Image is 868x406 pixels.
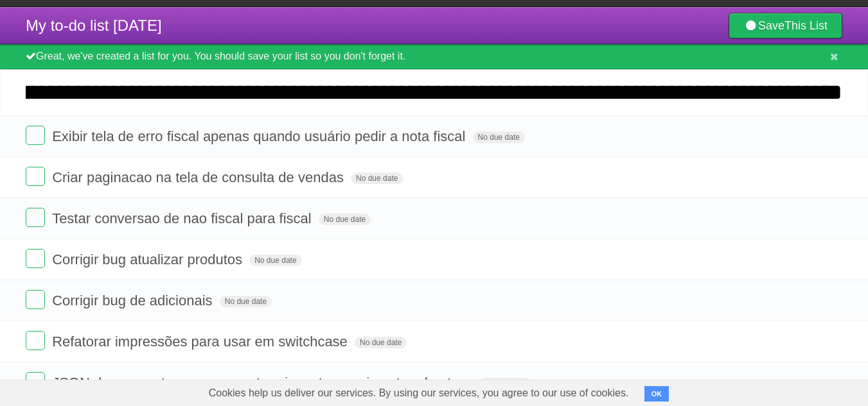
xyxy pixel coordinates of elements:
[26,167,45,186] label: Done
[784,19,828,32] b: This List
[473,131,525,143] span: No due date
[26,126,45,145] label: Done
[52,210,315,226] span: Testar conversao de nao fiscal para fiscal
[52,128,468,144] span: Exibir tela de erro fiscal apenas quando usuário pedir a nota fiscal
[52,334,351,350] span: Refatorar impressões para usar em switchcase
[249,255,301,266] span: No due date
[26,331,45,350] label: Done
[26,208,45,227] label: Done
[52,251,245,267] span: Corrigir bug atualizar produtos
[196,380,642,406] span: Cookies help us deliver our services. By using our services, you agree to our use of cookies.
[26,249,45,268] label: Done
[351,173,403,184] span: No due date
[319,214,371,225] span: No due date
[52,169,347,185] span: Criar paginacao na tela de consulta de vendas
[26,372,45,391] label: Done
[52,292,215,309] span: Corrigir bug de adicionais
[729,13,842,38] a: SaveThis List
[26,290,45,309] label: Done
[52,375,475,391] span: JSON de parameters para suportar pix matera e pix getcardmatera
[479,378,531,389] span: No due date
[644,386,669,402] button: OK
[355,337,407,348] span: No due date
[26,17,162,34] span: My to-do list [DATE]
[220,296,272,307] span: No due date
